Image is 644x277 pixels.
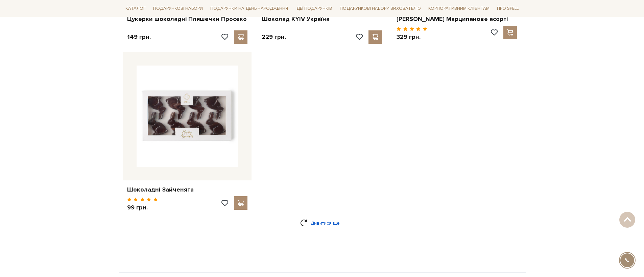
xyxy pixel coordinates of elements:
[337,3,424,14] a: Подарункові набори вихователю
[137,66,238,167] img: Шоколадні Зайченята
[127,186,247,194] a: Шоколадні Зайченята
[127,33,151,41] p: 149 грн.
[426,3,492,14] a: Корпоративним клієнтам
[494,3,521,14] a: Про Spell
[397,33,427,41] p: 329 грн.
[262,15,382,23] a: Шоколад KYIV Україна
[397,15,517,23] a: [PERSON_NAME] Марципанове асорті
[150,3,206,14] a: Подарункові набори
[127,15,247,23] a: Цукерки шоколадні Пляшечки Просеко
[300,217,344,229] a: Дивитися ще
[123,3,148,14] a: Каталог
[293,3,335,14] a: Ідеї подарунків
[262,33,286,41] p: 229 грн.
[127,204,158,211] p: 99 грн.
[208,3,291,14] a: Подарунки на День народження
